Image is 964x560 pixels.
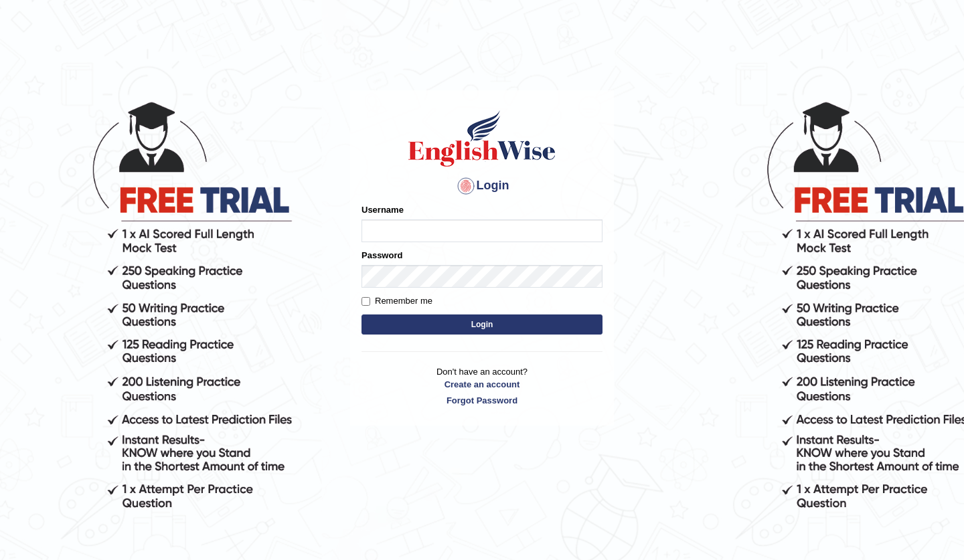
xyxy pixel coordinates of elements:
[361,249,402,262] label: Password
[361,294,432,308] label: Remember me
[361,378,602,391] a: Create an account
[406,108,558,169] img: Logo of English Wise sign in for intelligent practice with AI
[361,297,370,306] input: Remember me
[361,394,602,407] a: Forgot Password
[361,365,602,407] p: Don't have an account?
[361,175,602,197] h4: Login
[361,203,404,216] label: Username
[361,314,602,335] button: Login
